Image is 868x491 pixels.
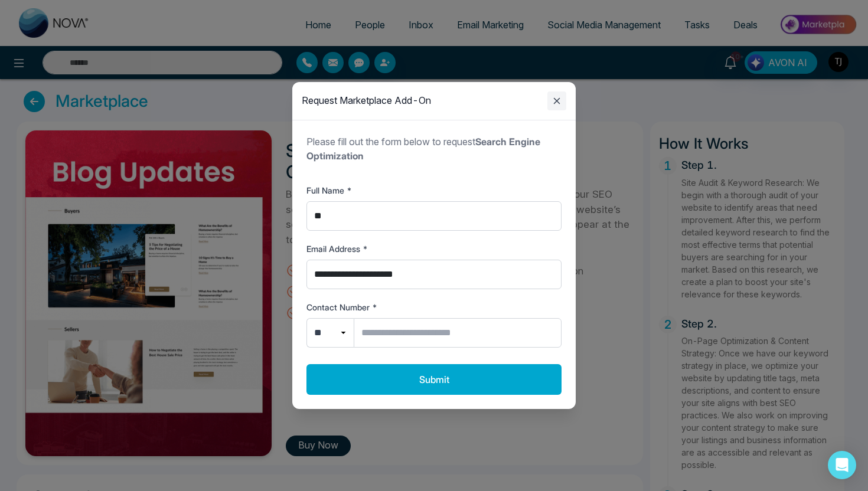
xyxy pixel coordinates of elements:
[828,451,856,479] div: Open Intercom Messenger
[306,184,562,197] label: Full Name *
[306,243,562,255] label: Email Address *
[302,95,431,106] h2: Request Marketplace Add-On
[306,301,562,313] label: Contact Number *
[306,364,562,395] button: Submit
[547,91,566,110] button: Close modal
[306,135,562,163] p: Please fill out the form below to request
